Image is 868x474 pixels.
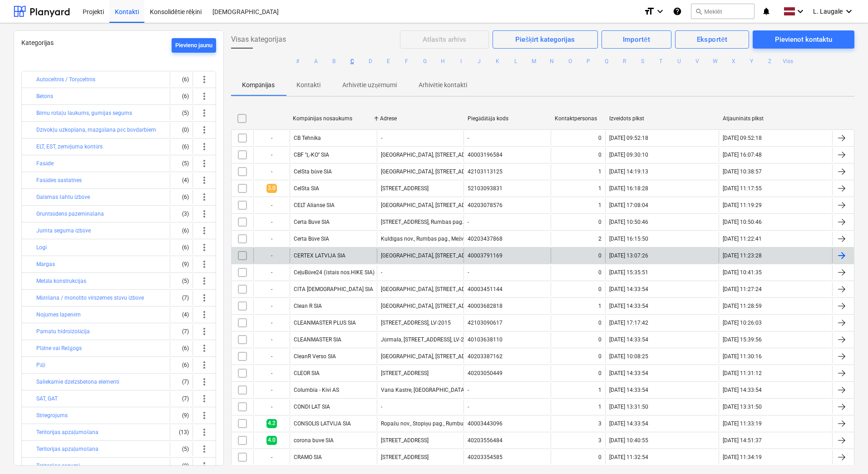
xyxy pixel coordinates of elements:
div: - [253,332,290,347]
span: more_vert [199,460,210,471]
i: Zināšanu pamats [673,6,682,17]
span: more_vert [199,208,210,219]
div: (5) [174,442,189,456]
div: Eksportēt [697,34,728,45]
button: Pāļi [36,360,45,370]
div: [STREET_ADDRESS] [381,454,429,460]
span: more_vert [199,444,210,454]
span: more_vert [199,276,210,286]
i: keyboard_arrow_down [795,6,806,17]
div: 40003196584 [468,152,503,158]
button: T [656,56,666,67]
span: more_vert [199,108,210,118]
div: 0 [598,252,602,259]
button: Gruntsūdens pazemināšana [36,208,104,219]
div: 40003451144 [468,286,503,292]
div: (3) [174,207,189,221]
span: more_vert [199,91,210,102]
button: Margas [36,259,55,270]
button: Teritorijas apzaļumošana [36,427,99,438]
div: [GEOGRAPHIC_DATA], [STREET_ADDRESS] [381,303,483,309]
div: Clean R SIA [294,303,322,309]
div: [DATE] 11:33:19 [723,420,762,427]
div: [DATE] 09:52:18 [609,135,648,141]
div: (13) [174,425,189,439]
div: - [468,219,469,225]
button: Saliekamie dzelzsbetona elementi [36,376,119,387]
div: [DATE] 10:50:46 [723,219,762,225]
div: - [253,248,290,263]
div: 0 [598,320,602,326]
div: (6) [174,139,189,154]
button: Eksportēt [675,30,749,49]
div: [DATE] 10:08:25 [609,353,648,360]
p: Arhivētie uzņēmumi [342,80,396,90]
button: I [456,56,467,67]
div: Kontaktpersonas [555,115,602,122]
div: (6) [174,72,189,87]
div: CLEOR SIA [294,370,320,376]
div: [DATE] 13:31:50 [723,404,762,410]
div: CeļuBūve24 (īstais nos.HIKE SIA) [294,269,375,276]
span: more_vert [199,158,210,169]
div: (4) [174,307,189,322]
div: Adrese [380,115,460,122]
button: Mūrēšana / monolīto virszemes stāvu izbūve [36,292,144,303]
div: [DATE] 10:38:57 [723,168,762,175]
div: [STREET_ADDRESS] [381,185,429,192]
div: 40103638110 [468,336,503,343]
button: X [728,56,739,67]
div: [DATE] 11:30:16 [723,353,762,360]
div: Ropažu nov., Stopiņu pag., Rumbula, [STREET_ADDRESS] [381,420,518,427]
span: more_vert [199,410,210,421]
div: - [468,404,469,410]
div: [DATE] 11:34:19 [723,454,762,460]
button: Jumta seguma izbūve [36,225,91,236]
button: L [510,56,521,67]
div: Atjaunināts plkst [723,115,829,122]
div: (7) [174,391,189,406]
div: Columbia - Kivi AS [294,387,339,393]
div: (9) [174,408,189,423]
div: CLEANMASTER SIA [294,336,341,343]
div: 40003791169 [468,252,503,259]
div: [STREET_ADDRESS], LV-2015 [381,320,451,326]
div: (4) [174,173,189,188]
span: more_vert [199,326,210,337]
button: P [583,56,594,67]
div: (6) [174,190,189,204]
button: R [619,56,630,67]
div: [DATE] 13:31:50 [609,404,648,410]
div: Pievieno jaunu [175,40,212,51]
div: 0 [598,353,602,360]
div: [DATE] 17:08:04 [609,202,648,208]
div: 0 [598,219,602,225]
div: [STREET_ADDRESS] [381,370,429,376]
div: [STREET_ADDRESS] [381,437,429,444]
div: - [253,131,290,145]
div: CelSta būve SIA [294,168,332,175]
button: Teritorijas segumi [36,460,80,471]
span: more_vert [199,141,210,152]
span: more_vert [199,427,210,438]
button: O [565,56,576,67]
div: 1 [598,168,602,175]
div: [DATE] 15:39:56 [723,336,762,343]
div: - [253,282,290,296]
div: 40203354585 [468,454,503,460]
div: - [253,299,290,313]
div: 52103093831 [468,185,503,192]
div: (5) [174,106,189,120]
div: Certa Buve SIA [294,219,330,225]
div: 0 [598,454,602,460]
button: Betons [36,91,53,102]
div: 40003682818 [468,303,503,309]
button: # [292,56,303,67]
div: [DATE] 11:32:54 [609,454,648,460]
i: keyboard_arrow_down [655,6,666,17]
button: G [419,56,430,67]
div: - [253,215,290,229]
div: CONSOLIS LATVIJA SIA [294,420,351,427]
span: more_vert [199,393,210,404]
button: J [474,56,485,67]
